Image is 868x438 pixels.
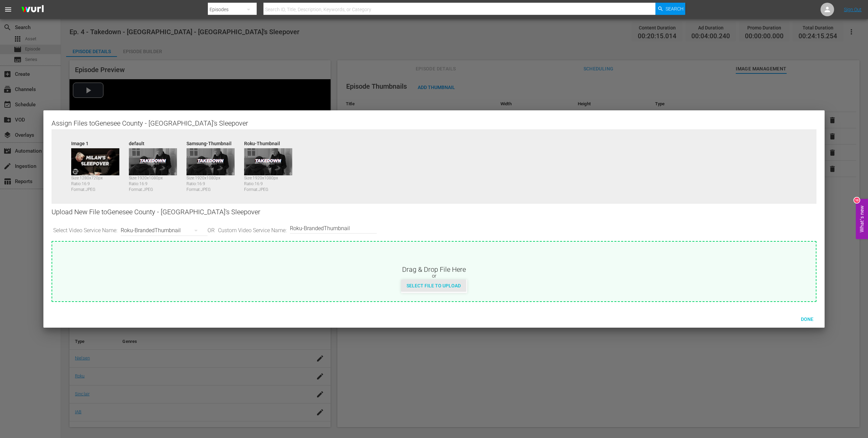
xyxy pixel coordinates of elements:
img: ans4CAIJ8jUAAAAAAAAAAAAAAAAAAAAAAAAgQb4GAAAAAAAAAAAAAAAAAAAAAAAAJMjXAAAAAAAAAAAAAAAAAAAAAAAAgAT5G... [16,2,49,18]
span: Done [795,316,819,322]
span: Search [666,3,684,15]
div: Image 1 [71,140,125,145]
span: Custom Video Service Name: [216,227,288,235]
button: Search [655,3,685,15]
img: 88048406-default_v1.jpg [129,148,177,175]
button: Open Feedback Widget [856,199,868,239]
div: Roku-Thumbnail [244,140,298,145]
img: 88048406-Samsung-Thumbnail_v1.jpg [186,148,235,175]
div: or [52,273,816,280]
div: Assign Files to Genesee County - [GEOGRAPHIC_DATA]'s Sleepover [52,118,816,127]
div: 10 [854,198,860,203]
span: menu [4,5,12,14]
div: Drag & Drop File Here [52,265,816,273]
button: Select File to Upload [401,280,466,292]
div: Size: 1920 x 1080 px Ratio: 16:9 Format: JPEG [244,175,298,190]
button: Done [792,313,822,325]
div: Roku-BrandedThumbnail [121,221,204,240]
span: OR [206,227,216,235]
img: Milan%27s%20Sleepover%20Thumbnail.jpg [71,148,119,175]
a: Sign Out [844,7,862,12]
span: Select File to Upload [401,283,466,288]
div: Size: 1920 x 1080 px Ratio: 16:9 Format: JPEG [186,175,241,190]
div: default [129,140,183,145]
span: Select Video Service Name: [52,227,119,235]
div: Size: 1920 x 1080 px Ratio: 16:9 Format: JPEG [129,175,183,190]
div: Size: 1280 x 720 px Ratio: 16:9 Format: JPEG [71,175,125,190]
div: Samsung-Thumbnail [186,140,241,145]
div: Upload New File to Genesee County - [GEOGRAPHIC_DATA]'s Sleepover [52,204,816,220]
img: 88048406-Roku-Thumbnail_v1.jpg [244,148,292,175]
